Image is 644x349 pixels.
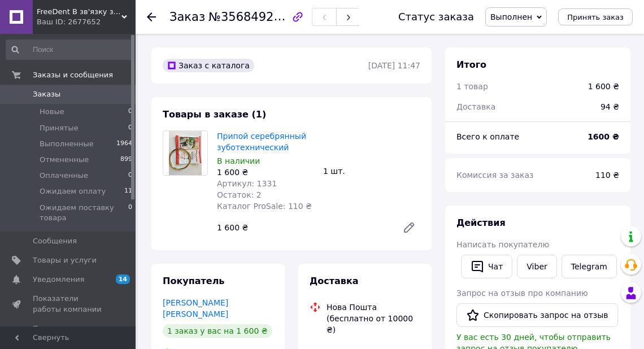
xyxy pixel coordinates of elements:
[456,59,486,70] span: Итого
[163,59,254,72] div: Заказ с каталога
[456,82,488,91] span: 1 товар
[324,302,423,335] div: Нова Пошта (бесплатно от 10000 ₴)
[116,139,132,149] span: 1964
[120,155,132,165] span: 899
[37,17,136,27] div: Ваш ID: 2677652
[169,10,205,24] span: Заказ
[37,7,121,17] span: FreeDent В зв'язку з військовими діями актуальну ціну та наявність уточнюйте у менеджера
[33,89,60,99] span: Заказы
[558,8,633,25] button: Принять заказ
[567,13,624,21] span: Принять заказ
[128,171,132,181] span: 0
[40,186,106,197] span: Ожидаем оплату
[217,167,314,178] div: 1 600 ₴
[163,324,272,338] div: 1 заказ у вас на 1 600 ₴
[147,11,156,23] div: Вернуться назад
[212,220,393,235] div: 1 600 ₴
[456,132,519,141] span: Всего к оплате
[456,289,588,298] span: Запрос на отзыв про компанию
[33,324,105,344] span: Панель управления
[128,107,132,117] span: 0
[456,171,534,180] span: Комиссия за заказ
[310,276,359,286] span: Доставка
[490,12,532,21] span: Выполнен
[33,236,77,246] span: Сообщения
[163,276,224,286] span: Покупатель
[217,190,262,199] span: Остаток: 2
[124,186,132,197] span: 11
[368,61,420,70] time: [DATE] 11:47
[128,203,132,223] span: 0
[217,156,260,165] span: В наличии
[128,123,132,133] span: 0
[33,70,113,80] span: Заказы и сообщения
[588,132,619,141] b: 1600 ₴
[33,274,84,285] span: Уведомления
[40,203,128,223] span: Ожидаем поставку товара
[398,216,420,239] a: Редактировать
[33,294,105,314] span: Показатели работы компании
[217,179,277,188] span: Артикул: 1331
[562,255,617,278] a: Telegram
[6,40,133,60] input: Поиск
[398,11,474,23] div: Статус заказа
[40,139,94,149] span: Выполненные
[588,81,619,92] div: 1 600 ₴
[40,171,88,181] span: Оплаченные
[163,109,266,120] span: Товары в заказе (1)
[163,298,228,319] a: [PERSON_NAME] [PERSON_NAME]
[595,171,619,180] span: 110 ₴
[40,123,79,133] span: Принятые
[40,155,89,165] span: Отмененные
[169,131,202,175] img: Припой серебрянный зуботехнический
[217,132,306,152] a: Припой серебрянный зуботехнический
[456,102,495,111] span: Доставка
[594,94,626,119] div: 94 ₴
[517,255,556,278] a: Viber
[40,107,64,117] span: Новые
[456,240,549,249] span: Написать покупателю
[456,217,506,228] span: Действия
[217,202,312,211] span: Каталог ProSale: 110 ₴
[208,10,289,24] span: №356849264
[33,255,97,265] span: Товары и услуги
[116,274,130,284] span: 14
[461,255,512,278] button: Чат
[456,303,618,327] button: Скопировать запрос на отзыв
[319,163,425,179] div: 1 шт.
